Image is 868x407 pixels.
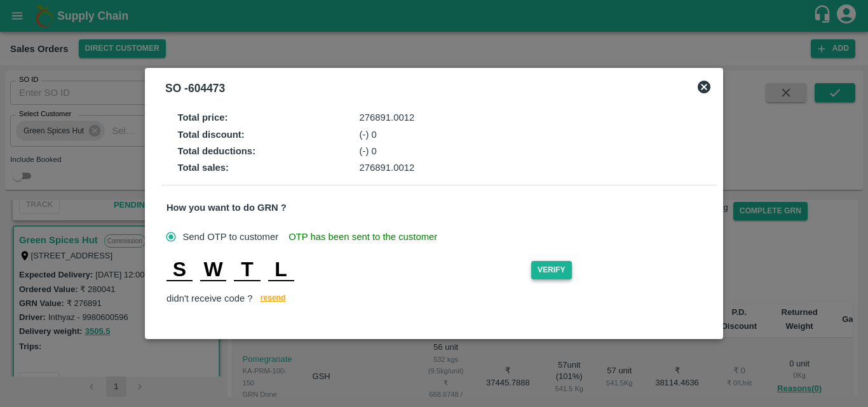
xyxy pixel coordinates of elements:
[360,146,377,156] span: (-) 0
[177,146,255,156] strong: Total deductions :
[182,230,278,244] span: Send OTP to customer
[261,291,286,305] span: resend
[165,79,225,97] div: SO - 604473
[531,261,572,279] button: Verify
[360,163,415,173] span: 276891.0012
[177,163,229,173] strong: Total sales :
[166,203,287,213] strong: How you want to do GRN ?
[177,130,244,140] strong: Total discount :
[360,112,415,123] span: 276891.0012
[360,130,377,140] span: (-) 0
[288,230,437,244] span: OTP has been sent to the customer
[166,291,712,307] div: didn't receive code ?
[177,112,227,123] strong: Total price :
[253,291,294,307] button: resend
